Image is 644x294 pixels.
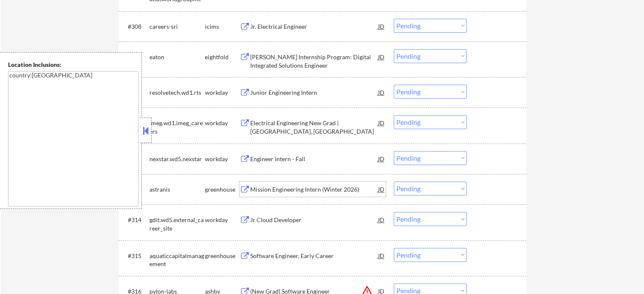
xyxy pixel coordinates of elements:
div: greenhouse [205,252,240,260]
div: icims [205,22,240,31]
div: Jr Cloud Developer [250,216,378,224]
div: JD [377,151,386,166]
div: Location Inclusions: [8,60,138,69]
div: aquaticcapitalmanagement [149,252,205,268]
div: eightfold [205,53,240,61]
div: Software Engineer, Early Career [250,252,378,260]
div: JD [377,181,386,197]
div: JD [377,19,386,34]
div: eaton [149,53,205,61]
div: workday [205,216,240,224]
div: imeg.wd1.imeg_careers [149,119,205,135]
div: nexstar.wd5.nexstar [149,155,205,163]
div: JD [377,212,386,227]
div: greenhouse [205,185,240,194]
div: Mission Engineering Intern (Winter 2026) [250,185,378,194]
div: Electrical Engineering New Grad | [GEOGRAPHIC_DATA], [GEOGRAPHIC_DATA] [250,119,378,135]
div: Engineer Intern - Fall [250,155,378,163]
div: workday [205,119,240,127]
div: JD [377,115,386,130]
div: JD [377,85,386,100]
div: #308 [128,22,143,31]
div: Junior Engineering Intern [250,88,378,97]
div: careers-sri [149,22,205,31]
div: astranis [149,185,205,194]
div: workday [205,88,240,97]
div: #315 [128,252,143,260]
div: workday [205,155,240,163]
div: Jr. Electrical Engineer [250,22,378,31]
div: [PERSON_NAME] Internship Program: Digital Integrated Solutions Engineer [250,53,378,69]
div: resolvetech.wd1.rts [149,88,205,97]
div: gdit.wd5.external_career_site [149,216,205,232]
div: JD [377,49,386,64]
div: JD [377,248,386,263]
div: #314 [128,216,143,224]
